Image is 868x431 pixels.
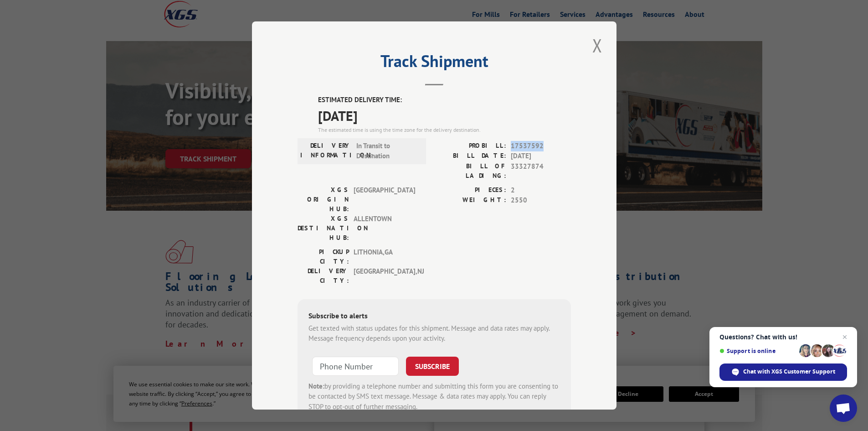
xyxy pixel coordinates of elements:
label: BILL OF LADING: [434,161,506,181]
strong: Note: [308,382,324,390]
div: by providing a telephone number and submitting this form you are consenting to be contacted by SM... [308,381,560,412]
label: XGS ORIGIN HUB: [298,185,349,214]
div: The estimated time is using the time zone for the delivery destination. [318,126,571,134]
span: Chat with XGS Customer Support [719,363,847,381]
button: SUBSCRIBE [406,357,459,376]
div: Get texted with status updates for this shipment. Message and data rates may apply. Message frequ... [308,323,560,344]
span: 2 [511,185,571,196]
span: Chat with XGS Customer Support [743,368,835,376]
span: 33327874 [511,161,571,181]
label: PIECES: [434,185,506,196]
span: ALLENTOWN [354,214,415,243]
span: [GEOGRAPHIC_DATA] , NJ [354,266,415,286]
span: [DATE] [511,151,571,161]
span: In Transit to Destination [356,141,418,161]
span: [DATE] [318,105,571,126]
label: PICKUP CITY: [298,247,349,266]
a: Open chat [830,395,857,422]
label: DELIVERY INFORMATION: [300,141,352,161]
span: Questions? Chat with us! [719,333,847,341]
input: Phone Number [312,357,399,376]
span: 2550 [511,195,571,206]
label: WEIGHT: [434,195,506,206]
h2: Track Shipment [298,55,571,72]
label: PROBILL: [434,141,506,151]
label: BILL DATE: [434,151,506,161]
label: DELIVERY CITY: [298,266,349,286]
span: [GEOGRAPHIC_DATA] [354,185,415,214]
label: ESTIMATED DELIVERY TIME: [318,95,571,105]
button: Close modal [590,33,605,58]
div: Subscribe to alerts [308,310,560,323]
span: LITHONIA , GA [354,247,415,266]
span: 17537592 [511,141,571,151]
label: XGS DESTINATION HUB: [298,214,349,243]
span: Support is online [719,348,796,354]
